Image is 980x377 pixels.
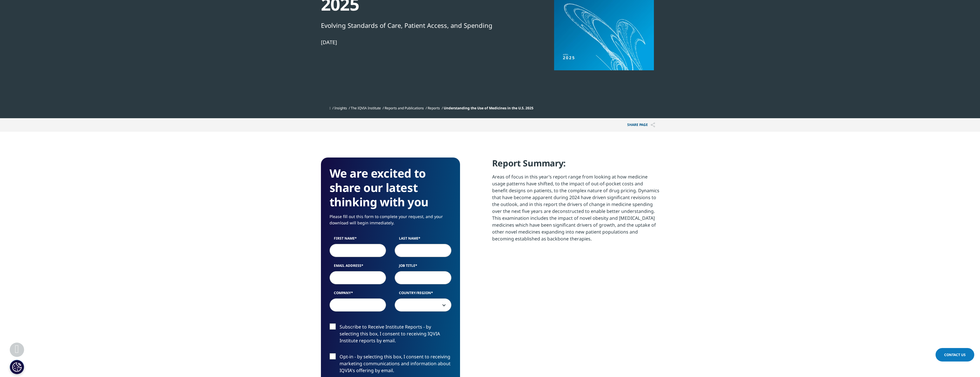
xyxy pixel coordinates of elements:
p: Please fill out this form to complete your request, and your download will begin immediately. [330,213,451,230]
a: The IQVIA Institute [351,106,381,110]
button: Cookie-Einstellungen [10,360,24,374]
span: Contact Us [944,352,966,357]
label: First Name [330,236,386,244]
label: Opt-in - by selecting this box, I consent to receiving marketing communications and information a... [330,353,451,377]
label: Country/Region [395,290,451,298]
a: Reports [428,106,440,110]
a: Reports and Publications [385,106,424,110]
h3: We are excited to share our latest thinking with you [330,166,451,209]
label: Subscribe to Receive Institute Reports - by selecting this box, I consent to receiving IQVIA Inst... [330,323,451,347]
label: Company [330,290,386,298]
span: Understanding the Use of Medicines in the U.S. 2025 [444,106,533,110]
label: Last Name [395,236,451,244]
img: Share PAGE [651,123,655,127]
a: Insights [334,106,347,110]
p: Areas of focus in this year’s report range from looking at how medicine usage patterns have shift... [492,173,659,246]
button: Share PAGEShare PAGE [623,118,659,132]
p: Share PAGE [623,118,659,132]
div: Evolving Standards of Care, Patient Access, and Spending [321,20,518,30]
label: Email Address [330,263,386,271]
div: [DATE] [321,39,518,46]
label: Job Title [395,263,451,271]
h4: Report Summary: [492,158,659,173]
a: Contact Us [936,348,974,362]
